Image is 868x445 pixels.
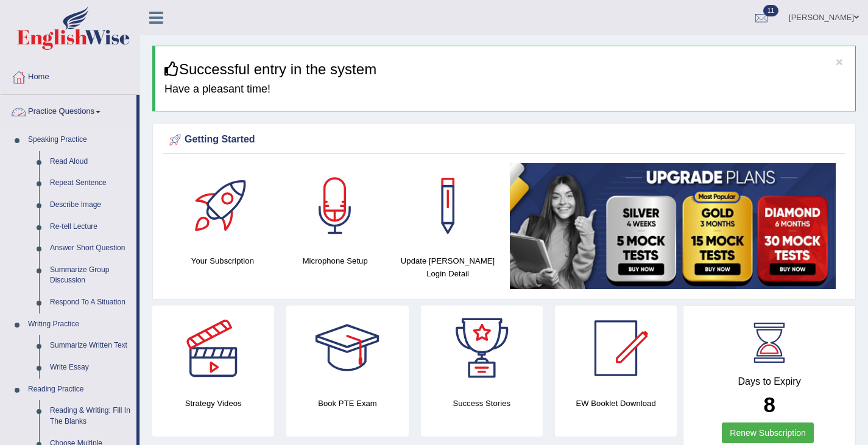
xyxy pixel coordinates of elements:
a: Respond To A Situation [44,292,136,314]
span: 11 [763,5,778,16]
a: Summarize Group Discussion [44,259,136,292]
a: Reading Practice [23,379,136,401]
a: Renew Subscription [722,422,814,443]
h4: Update [PERSON_NAME] Login Detail [398,254,498,280]
button: × [836,55,843,68]
a: Practice Questions [1,95,136,125]
a: Reading & Writing: Fill In The Blanks [44,400,136,432]
a: Re-tell Lecture [44,216,136,238]
h3: Successful entry in the system [164,61,846,77]
h4: Days to Expiry [697,376,842,387]
h4: Your Subscription [172,254,273,267]
div: Getting Started [166,131,842,149]
a: Speaking Practice [23,129,136,151]
a: Summarize Written Text [44,335,136,357]
a: Answer Short Question [44,237,136,259]
h4: EW Booklet Download [555,397,677,410]
h4: Have a pleasant time! [164,83,846,96]
h4: Strategy Videos [152,397,274,410]
a: Writing Practice [23,314,136,335]
a: Read Aloud [44,151,136,173]
h4: Success Stories [421,397,543,410]
a: Repeat Sentence [44,172,136,194]
img: small5.jpg [510,163,836,289]
a: Describe Image [44,194,136,216]
a: Write Essay [44,357,136,379]
h4: Microphone Setup [285,254,386,267]
a: Home [1,60,139,91]
b: 8 [763,393,775,416]
h4: Book PTE Exam [286,397,408,410]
